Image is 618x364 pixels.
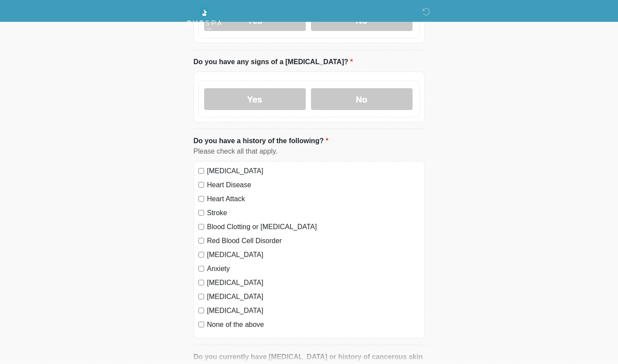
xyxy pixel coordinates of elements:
input: Heart Disease [198,182,204,188]
label: Heart Attack [207,194,420,204]
label: Yes [204,88,306,110]
input: [MEDICAL_DATA] [198,168,204,174]
input: Red Blood Cell Disorder [198,238,204,244]
label: No [311,88,413,110]
input: [MEDICAL_DATA] [198,252,204,258]
input: [MEDICAL_DATA] [198,308,204,313]
label: Do you have a history of the following? [194,136,328,146]
input: Heart Attack [198,196,204,202]
input: Blood Clotting or [MEDICAL_DATA] [198,224,204,230]
div: Please check all that apply. [194,146,425,157]
label: [MEDICAL_DATA] [207,278,420,288]
img: Oyespa Logo [185,7,223,31]
label: Anxiety [207,264,420,274]
label: None of the above [207,319,420,330]
label: Stroke [207,208,420,218]
input: Anxiety [198,266,204,271]
label: [MEDICAL_DATA] [207,306,420,316]
label: Do you have any signs of a [MEDICAL_DATA]? [194,57,353,67]
label: [MEDICAL_DATA] [207,166,420,176]
label: Blood Clotting or [MEDICAL_DATA] [207,222,420,232]
input: Stroke [198,210,204,216]
input: [MEDICAL_DATA] [198,294,204,299]
input: [MEDICAL_DATA] [198,280,204,285]
label: [MEDICAL_DATA] [207,250,420,260]
label: Heart Disease [207,180,420,190]
label: Red Blood Cell Disorder [207,236,420,246]
input: None of the above [198,322,204,327]
label: [MEDICAL_DATA] [207,292,420,302]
